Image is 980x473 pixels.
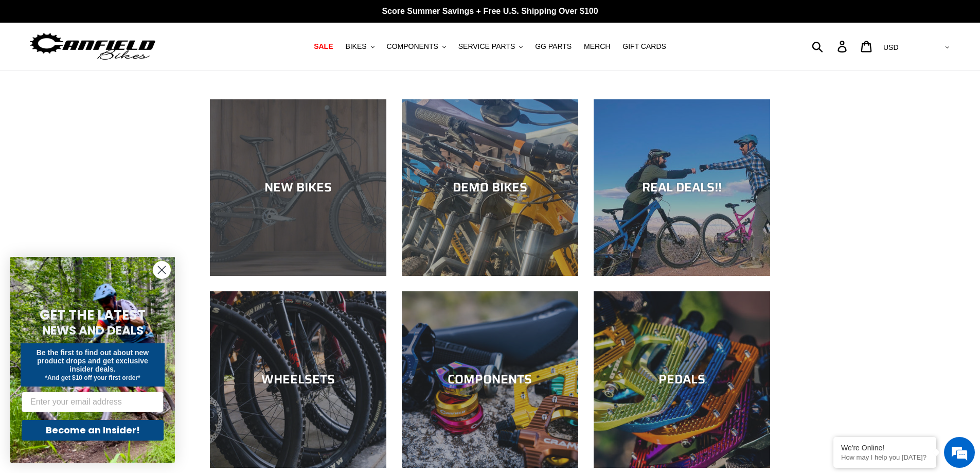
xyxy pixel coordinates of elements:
[530,40,577,54] a: GG PARTS
[841,444,929,452] div: We're Online!
[387,42,438,51] span: COMPONENTS
[345,42,366,51] span: BIKES
[37,348,149,373] span: Be the first to find out about new product drops and get exclusive insider deals.
[622,42,666,51] span: GIFT CARDS
[594,180,770,195] div: REAL DEALS!!
[314,42,333,51] span: SALE
[402,180,578,195] div: DEMO BIKES
[817,35,844,58] input: Search
[210,180,386,195] div: NEW BIKES
[45,374,140,381] span: *And get $10 off your first order*
[458,42,515,51] span: SERVICE PARTS
[340,40,379,54] button: BIKES
[594,372,770,387] div: PEDALS
[40,306,146,324] span: GET THE LATEST
[584,42,610,51] span: MERCH
[153,261,171,279] button: Close dialog
[579,40,615,54] a: MERCH
[453,40,528,54] button: SERVICE PARTS
[210,291,386,468] a: WHEELSETS
[382,40,451,54] button: COMPONENTS
[28,30,157,63] img: Canfield Bikes
[402,99,578,276] a: DEMO BIKES
[594,291,770,468] a: PEDALS
[42,322,144,339] span: NEWS AND DEALS
[210,372,386,387] div: WHEELSETS
[617,40,671,54] a: GIFT CARDS
[402,291,578,468] a: COMPONENTS
[402,372,578,387] div: COMPONENTS
[210,99,386,276] a: NEW BIKES
[594,99,770,276] a: REAL DEALS!!
[22,392,164,412] input: Enter your email address
[535,42,572,51] span: GG PARTS
[309,40,338,54] a: SALE
[841,453,929,461] p: How may I help you today?
[22,420,164,441] button: Become an Insider!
